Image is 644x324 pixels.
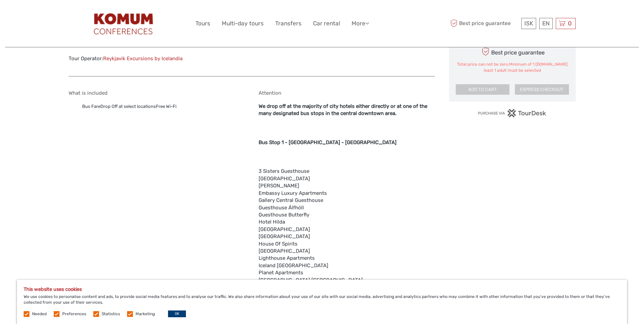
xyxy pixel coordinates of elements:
[478,109,546,117] img: PurchaseViaTourDesk.png
[456,84,510,95] button: ADD TO CART
[9,12,76,17] p: We're away right now. Please check back later!
[524,20,533,27] span: ISK
[515,84,569,95] button: EXPRESS CHECKOUT
[275,19,302,28] a: Transfers
[78,10,86,19] button: Open LiveChat chat widget
[103,55,183,62] a: Reykjavik Excursions by Icelandia
[480,46,544,57] div: Best price guarantee
[539,18,553,29] div: EN
[62,311,86,317] label: Preferences
[88,5,162,42] img: 1472-683ecc8c-4b2e-40ea-b1c4-eb314e6d0582_logo_big.jpg
[449,18,520,29] span: Best price guarantee
[259,139,397,145] b: Bus Stop 1 - [GEOGRAPHIC_DATA] - [GEOGRAPHIC_DATA]
[259,90,435,96] h5: Attention
[352,19,369,28] a: More
[102,311,120,317] label: Statistics
[313,19,340,28] a: Car rental
[136,311,155,317] label: Marketing
[69,55,245,62] div: Tour Operator:
[32,311,47,317] label: Needed
[24,286,620,292] h5: This website uses cookies
[17,280,627,324] div: We use cookies to personalise content and ads, to provide social media features and to analyse ou...
[168,310,186,317] button: OK
[222,19,264,28] a: Multi-day tours
[456,62,569,73] div: Total price can not be zero.Minimum of 1 [DOMAIN_NAME] least 1 adult must be selected
[567,20,573,27] span: 0
[69,90,245,96] h5: What is included
[195,19,210,28] a: Tours
[69,103,245,110] ul: Bus FareDrop Off at select locationsFree Wi-Fi
[259,103,427,116] b: We drop off at the majority of city hotels either directly or at one of the many designated bus s...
